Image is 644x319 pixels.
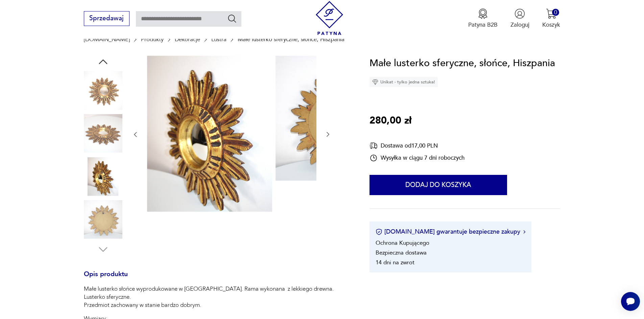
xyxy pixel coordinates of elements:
[369,175,507,195] button: Dodaj do koszyka
[175,36,200,43] a: Dekoracje
[468,8,498,29] a: Ikona medaluPatyna B2B
[147,56,272,212] img: Zdjęcie produktu Małe lusterko sferyczne, słońce, Hiszpania
[376,249,427,257] li: Bezpieczna dostawa
[510,8,529,29] button: Zaloguj
[211,36,226,43] a: Lustra
[141,36,164,43] a: Produkty
[227,14,237,23] button: Szukaj
[552,9,559,16] div: 0
[546,8,556,19] img: Ikona koszyka
[84,36,130,43] a: [DOMAIN_NAME]
[238,36,344,43] p: Małe lusterko sferyczne, słońce, Hiszpania
[510,21,529,29] p: Zaloguj
[621,292,640,311] iframe: Smartsupp widget button
[478,8,488,19] img: Ikona medalu
[84,114,122,153] img: Zdjęcie produktu Małe lusterko sferyczne, słońce, Hiszpania
[369,77,438,87] div: Unikat - tylko jedna sztuka!
[84,71,122,110] img: Zdjęcie produktu Małe lusterko sferyczne, słońce, Hiszpania
[515,8,525,19] img: Ikonka użytkownika
[84,11,129,26] button: Sprzedawaj
[84,272,350,285] h3: Opis produktu
[369,141,378,150] img: Ikona dostawy
[369,141,464,150] div: Dostawa od 17,00 PLN
[372,79,378,85] img: Ikona diamentu
[369,154,464,162] div: Wysyłka w ciągu 7 dni roboczych
[312,1,347,35] img: Patyna - sklep z meblami i dekoracjami vintage
[468,8,498,29] button: Patyna B2B
[84,285,350,309] p: Małe lusterko słońce wyprodukowane w [GEOGRAPHIC_DATA]. Rama wykonana z lekkiego drewna. Lusterko...
[542,8,560,29] button: 0Koszyk
[84,16,129,22] a: Sprzedawaj
[369,113,411,129] p: 280,00 zł
[376,259,414,266] li: 14 dni na zwrot
[84,157,122,196] img: Zdjęcie produktu Małe lusterko sferyczne, słońce, Hiszpania
[542,21,560,29] p: Koszyk
[468,21,498,29] p: Patyna B2B
[523,230,525,234] img: Ikona strzałki w prawo
[84,200,122,239] img: Zdjęcie produktu Małe lusterko sferyczne, słońce, Hiszpania
[376,228,525,236] button: [DOMAIN_NAME] gwarantuje bezpieczne zakupy
[276,56,401,181] img: Zdjęcie produktu Małe lusterko sferyczne, słońce, Hiszpania
[376,229,382,235] img: Ikona certyfikatu
[369,56,555,71] h1: Małe lusterko sferyczne, słońce, Hiszpania
[376,239,429,247] li: Ochrona Kupującego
